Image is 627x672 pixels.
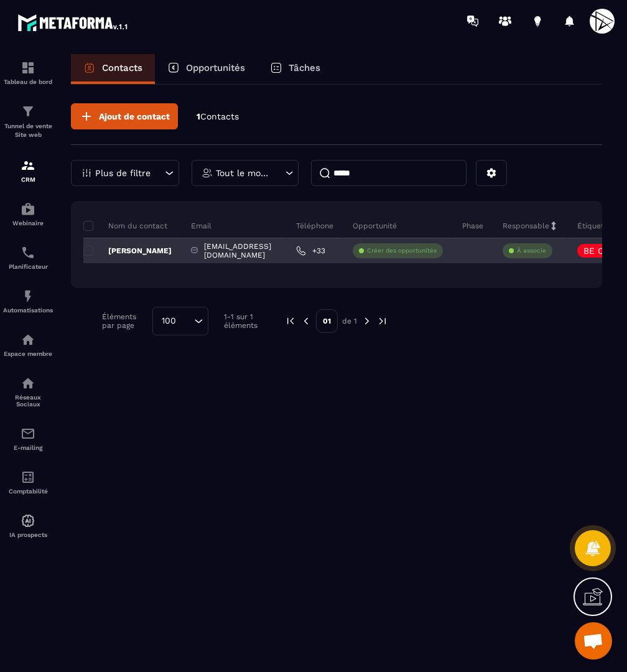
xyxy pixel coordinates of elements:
[3,417,53,460] a: emailemailE-mailing
[367,246,437,255] p: Créer des opportunités
[3,323,53,366] a: automationsautomationsEspace membre
[517,246,546,255] p: À associe
[3,78,53,85] p: Tableau de bord
[21,426,35,441] img: email
[285,315,296,327] img: prev
[200,111,239,121] span: Contacts
[503,221,549,231] p: Responsable
[180,314,191,328] input: Search for option
[3,350,53,357] p: Espace membre
[21,470,35,485] img: accountant
[21,289,35,304] img: automations
[21,245,35,260] img: scheduler
[296,221,333,231] p: Téléphone
[342,316,357,326] p: de 1
[157,314,180,328] span: 100
[21,513,35,528] img: automations
[462,221,483,231] p: Phase
[3,366,53,417] a: social-networksocial-networkRéseaux Sociaux
[21,332,35,347] img: automations
[296,246,325,256] a: +33
[21,104,35,119] img: formation
[3,192,53,236] a: automationsautomationsWebinaire
[3,236,53,279] a: schedulerschedulerPlanificateur
[17,11,129,34] img: logo
[575,622,612,660] div: Ouvrir le chat
[197,111,239,123] p: 1
[191,221,211,231] p: Email
[21,60,35,75] img: formation
[3,488,53,495] p: Comptabilité
[3,51,53,95] a: formationformationTableau de bord
[186,62,245,73] p: Opportunités
[71,103,178,129] button: Ajout de contact
[152,307,208,335] div: Search for option
[21,376,35,391] img: social-network
[3,279,53,323] a: automationsautomationsAutomatisations
[102,312,146,330] p: Éléments par page
[95,169,151,177] p: Plus de filtre
[3,176,53,183] p: CRM
[3,444,53,451] p: E-mailing
[3,220,53,226] p: Webinaire
[3,95,53,149] a: formationformationTunnel de vente Site web
[99,110,170,123] span: Ajout de contact
[3,394,53,408] p: Réseaux Sociaux
[289,62,320,73] p: Tâches
[21,202,35,217] img: automations
[3,307,53,314] p: Automatisations
[258,54,333,84] a: Tâches
[3,460,53,504] a: accountantaccountantComptabilité
[3,531,53,538] p: IA prospects
[361,315,373,327] img: next
[3,122,53,139] p: Tunnel de vente Site web
[3,263,53,270] p: Planificateur
[155,54,258,84] a: Opportunités
[577,221,615,231] p: Étiquettes
[71,54,155,84] a: Contacts
[3,149,53,192] a: formationformationCRM
[316,309,338,333] p: 01
[21,158,35,173] img: formation
[224,312,266,330] p: 1-1 sur 1 éléments
[377,315,388,327] img: next
[216,169,271,177] p: Tout le monde
[300,315,312,327] img: prev
[102,62,142,73] p: Contacts
[353,221,397,231] p: Opportunité
[83,221,167,231] p: Nom du contact
[83,246,172,256] p: [PERSON_NAME]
